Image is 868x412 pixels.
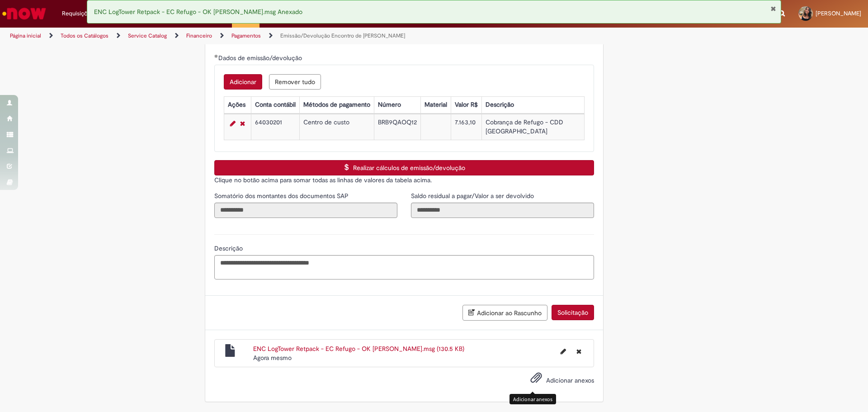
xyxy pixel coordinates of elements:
[94,8,302,16] span: ENC LogTower Retpack - EC Refugo - OK [PERSON_NAME].msg Anexado
[224,74,262,90] button: Add a row for Dados de emissão/devolução
[462,305,547,321] button: Adicionar ao Rascunho
[10,32,41,39] a: Página inicial
[280,32,405,39] a: Emissão/Devolução Encontro de [PERSON_NAME]
[228,118,238,129] a: Editar Linha 1
[552,305,594,320] button: Solicitação
[411,191,536,200] label: Somente leitura - Saldo residual a pagar/Valor a ser devolvido
[451,96,481,113] th: Valor R$
[214,175,594,185] p: Clique no botão acima para somar todas as linhas de valores da tabela acima.
[411,203,594,218] input: Saldo residual a pagar/Valor a ser devolvido
[251,96,299,113] th: Conta contábil
[61,32,108,39] a: Todos os Catálogos
[253,354,292,362] time: 29/09/2025 10:12:54
[546,376,594,384] span: Adicionar anexos
[816,9,861,17] span: [PERSON_NAME]
[528,369,544,390] button: Adicionar anexos
[214,54,218,58] span: Obrigatório Preenchido
[299,96,374,113] th: Métodos de pagamento
[62,9,94,18] span: Requisições
[253,354,292,362] span: Agora mesmo
[374,114,420,140] td: BRB9QAOQ12
[214,255,594,279] textarea: Descrição
[571,344,587,359] button: Excluir ENC LogTower Retpack - EC Refugo - OK Marcio.msg
[451,114,481,140] td: 7.163,10
[251,114,299,140] td: 64030201
[481,96,584,113] th: Descrição
[770,5,776,12] button: Fechar Notificação
[238,118,247,129] a: Remover linha 1
[7,28,572,44] ul: Trilhas de página
[1,5,47,23] img: ServiceNow
[214,191,350,200] label: Somente leitura - Somatório dos montantes dos documentos SAP
[420,96,451,113] th: Material
[214,203,397,218] input: Somatório dos montantes dos documentos SAP
[269,74,321,90] button: Remove all rows for Dados de emissão/devolução
[128,32,167,39] a: Service Catalog
[299,114,374,140] td: Centro de custo
[214,244,245,252] span: Descrição
[481,114,584,140] td: Cobrança de Refugo - CDD [GEOGRAPHIC_DATA]
[214,160,594,175] button: Realizar cálculos de emissão/devolução
[253,345,464,353] a: ENC LogTower Retpack - EC Refugo - OK [PERSON_NAME].msg (130.5 KB)
[186,32,212,39] a: Financeiro
[231,32,261,39] a: Pagamentos
[509,394,556,404] div: Adicionar anexos
[218,54,304,62] span: Dados de emissão/devolução
[555,344,571,359] button: Editar nome de arquivo ENC LogTower Retpack - EC Refugo - OK Marcio.msg
[374,96,420,113] th: Número
[224,96,251,113] th: Ações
